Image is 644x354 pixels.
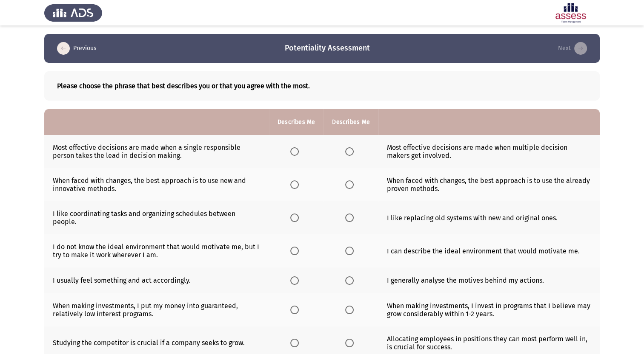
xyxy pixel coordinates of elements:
[54,42,99,55] button: load previous page
[44,201,269,234] td: I like coordinating tasks and organizing schedules between people.
[345,338,357,346] mat-radio-group: Select an option
[290,338,302,346] mat-radio-group: Select an option
[44,267,269,293] td: I usually feel something and act accordingly.
[290,305,302,313] mat-radio-group: Select an option
[269,109,323,135] th: Describes Me
[57,82,587,90] b: Please choose the phrase that best describes you or that you agree with the most.
[44,234,269,267] td: I do not know the ideal environment that would motivate me, but I try to make it work wherever I am.
[44,1,102,25] img: Assess Talent Management logo
[285,43,370,53] h3: Potentiality Assessment
[345,214,357,222] mat-radio-group: Select an option
[378,293,600,326] td: When making investments, I invest in programs that I believe may grow considerably within 1-2 years.
[44,135,269,168] td: Most effective decisions are made when a single responsible person takes the lead in decision mak...
[345,180,357,188] mat-radio-group: Select an option
[378,135,600,168] td: Most effective decisions are made when multiple decision makers get involved.
[290,180,302,188] mat-radio-group: Select an option
[378,267,600,293] td: I generally analyse the motives behind my actions.
[323,109,378,135] th: Describes Me
[378,168,600,201] td: When faced with changes, the best approach is to use the already proven methods.
[44,293,269,326] td: When making investments, I put my money into guaranteed, relatively low interest programs.
[542,1,600,25] img: Assessment logo of Potentiality Assessment R2 (EN/AR)
[345,247,357,255] mat-radio-group: Select an option
[290,214,302,222] mat-radio-group: Select an option
[44,168,269,201] td: When faced with changes, the best approach is to use new and innovative methods.
[345,276,357,284] mat-radio-group: Select an option
[345,147,357,155] mat-radio-group: Select an option
[378,234,600,267] td: I can describe the ideal environment that would motivate me.
[378,201,600,234] td: I like replacing old systems with new and original ones.
[345,305,357,313] mat-radio-group: Select an option
[555,42,590,55] button: check the missing
[290,276,302,284] mat-radio-group: Select an option
[290,247,302,255] mat-radio-group: Select an option
[290,147,302,155] mat-radio-group: Select an option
